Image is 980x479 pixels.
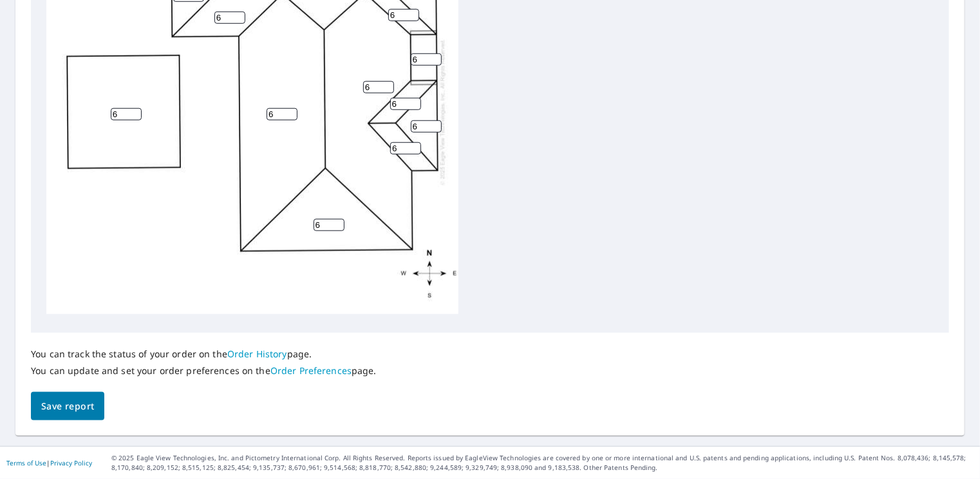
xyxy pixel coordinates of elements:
[31,348,377,360] p: You can track the status of your order on the page.
[270,364,352,377] a: Order Preferences
[6,459,92,467] p: |
[31,392,104,421] button: Save report
[41,399,94,415] span: Save report
[6,458,46,467] a: Terms of Use
[227,348,287,360] a: Order History
[111,453,974,473] p: © 2025 Eagle View Technologies, Inc. and Pictometry International Corp. All Rights Reserved. Repo...
[31,365,377,377] p: You can update and set your order preferences on the page.
[50,458,92,467] a: Privacy Policy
